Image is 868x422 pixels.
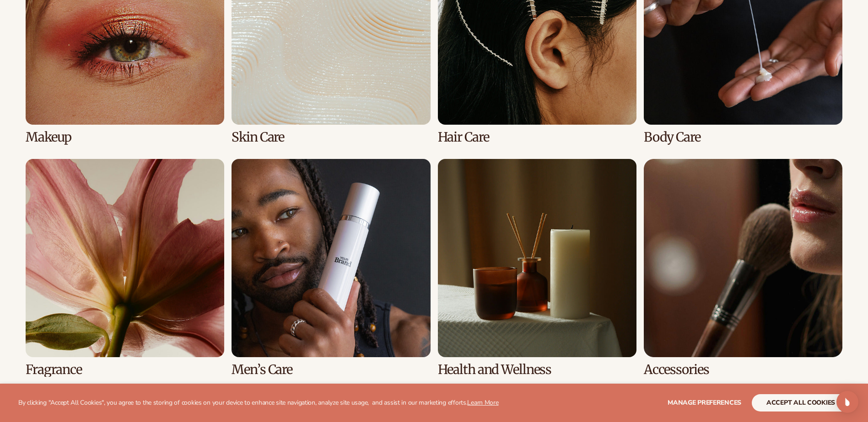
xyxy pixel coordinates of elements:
[467,398,498,407] a: Learn More
[26,159,224,377] div: 5 / 8
[438,130,636,144] h3: Hair Care
[232,159,430,377] div: 6 / 8
[836,391,858,413] div: Open Intercom Messenger
[18,399,499,407] p: By clicking "Accept All Cookies", you agree to the storing of cookies on your device to enhance s...
[26,130,224,144] h3: Makeup
[438,159,636,377] div: 7 / 8
[644,130,842,144] h3: Body Care
[232,130,430,144] h3: Skin Care
[752,394,850,411] button: accept all cookies
[668,394,741,411] button: Manage preferences
[644,159,842,377] div: 8 / 8
[668,398,741,407] span: Manage preferences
